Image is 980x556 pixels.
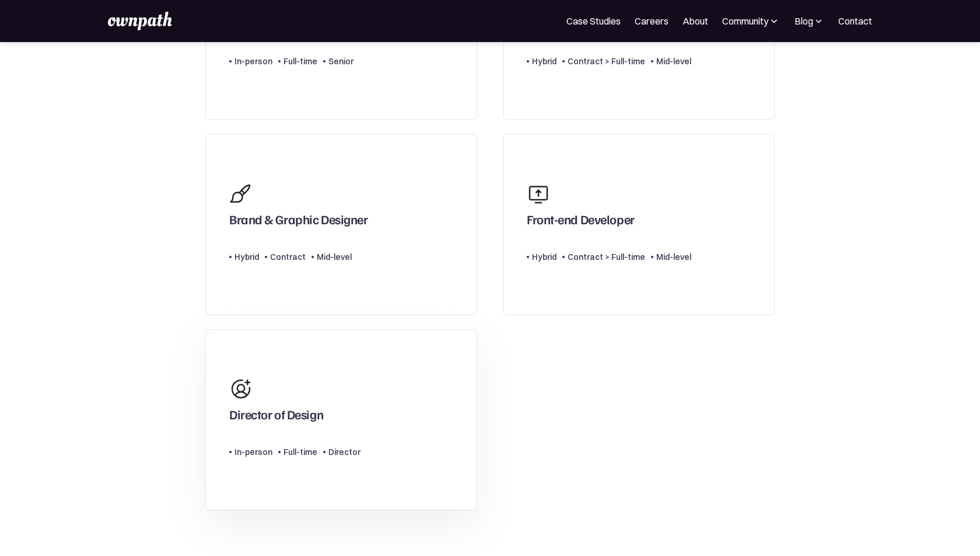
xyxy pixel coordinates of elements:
[270,250,306,264] div: Contract
[283,54,317,68] div: Full-time
[568,54,645,68] div: Contract > Full-time
[328,54,353,68] div: Senior
[794,14,824,28] div: Blog
[568,250,645,264] div: Contract > Full-time
[722,14,780,28] div: Community
[656,250,691,264] div: Mid-level
[328,445,360,459] div: Director
[566,14,621,28] a: Case Studies
[532,250,556,264] div: Hybrid
[635,14,668,28] a: Careers
[205,134,477,315] a: Brand & Graphic DesignerHybridContractMid-level
[838,14,872,28] a: Contact
[235,445,272,459] div: In-person
[205,329,477,511] a: Director of DesignIn-personFull-timeDirector
[794,14,813,28] div: Blog
[656,54,691,68] div: Mid-level
[317,250,352,264] div: Mid-level
[682,14,708,28] a: About
[283,445,317,459] div: Full-time
[235,54,272,68] div: In-person
[229,406,323,428] div: Director of Design
[722,14,768,28] div: Community
[527,211,635,232] div: Front-end Developer
[235,250,259,264] div: Hybrid
[532,54,556,68] div: Hybrid
[229,211,367,232] div: Brand & Graphic Designer
[503,134,775,315] a: Front-end DeveloperHybridContract > Full-timeMid-level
